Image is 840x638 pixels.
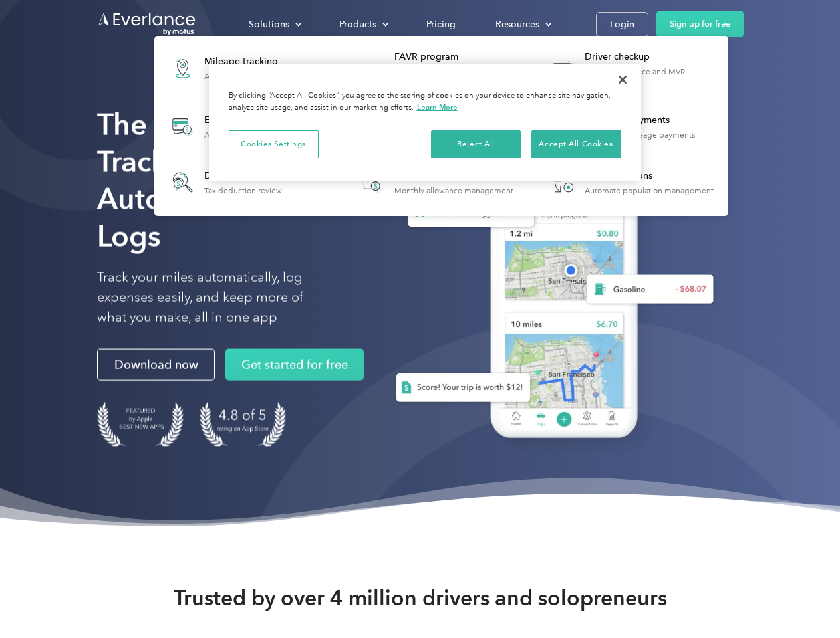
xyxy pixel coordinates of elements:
div: Resources [495,16,539,33]
div: Privacy [209,64,641,181]
img: Badge for Featured by Apple Best New Apps [97,402,184,447]
a: Mileage trackingAutomatic mileage logs [161,44,297,92]
button: Cookies Settings [229,130,319,158]
a: FAVR programFixed & Variable Rate reimbursement design & management [351,44,531,92]
a: Driver checkupLicense, insurance and MVR verification [541,44,722,92]
div: Pricing [426,16,456,33]
div: Automate population management [585,186,714,195]
img: Everlance, mileage tracker app, expense tracking app [374,126,724,458]
div: Cookie banner [209,64,641,181]
a: More information about your privacy, opens in a new tab [417,102,458,112]
div: License, insurance and MVR verification [585,67,721,86]
strong: Trusted by over 4 million drivers and solopreneurs [174,585,667,611]
div: HR Integrations [585,169,714,183]
a: Pricing [413,13,469,36]
div: FAVR program [394,51,531,64]
nav: Products [154,36,728,216]
a: Deduction finderTax deduction review [161,161,289,204]
div: Resources [482,13,563,36]
button: Close [608,65,637,94]
button: Accept All Cookies [531,130,621,158]
div: Automatic transaction logs [204,130,300,140]
a: Get started for free [225,349,364,381]
div: Deduction finder [204,169,282,183]
a: Accountable planMonthly allowance management [351,161,520,204]
a: Go to homepage [97,11,197,37]
div: Solutions [249,16,289,33]
a: Download now [97,349,215,381]
a: Expense trackingAutomatic transaction logs [161,102,307,151]
div: Solutions [235,13,313,36]
div: Products [339,16,376,33]
div: Monthly allowance management [394,186,513,195]
a: Login [596,12,648,37]
p: Track your miles automatically, log expenses easily, and keep more of what you make, all in one app [97,268,335,328]
div: Tax deduction review [204,186,282,195]
div: Login [610,16,634,33]
div: Driver checkup [585,51,721,64]
button: Reject All [431,130,521,158]
div: By clicking “Accept All Cookies”, you agree to the storing of cookies on your device to enhance s... [229,90,621,114]
img: 4.9 out of 5 stars on the app store [200,402,286,447]
div: Automatic mileage logs [204,72,291,81]
a: HR IntegrationsAutomate population management [541,161,720,204]
div: Mileage tracking [204,55,291,68]
div: Expense tracking [204,114,300,127]
div: Products [326,13,400,36]
a: Sign up for free [656,11,744,37]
